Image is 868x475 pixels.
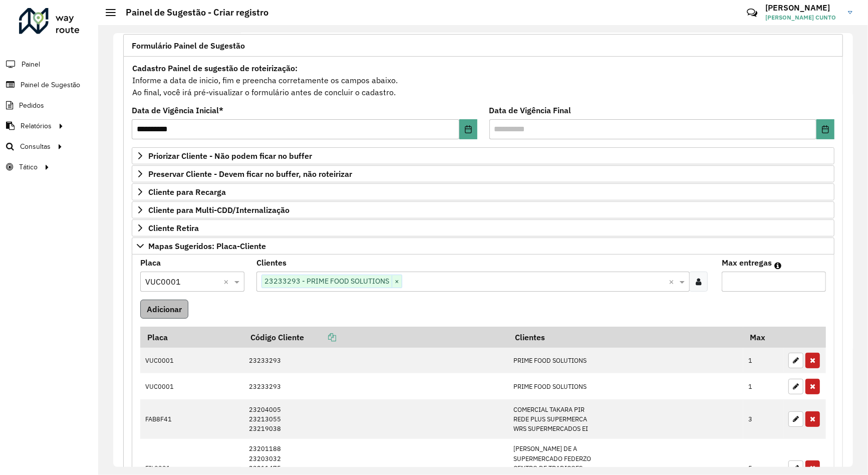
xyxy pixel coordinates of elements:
a: Cliente para Recarga [132,183,834,200]
td: FAB8F41 [140,399,243,439]
a: Cliente Retira [132,219,834,236]
span: Clear all [669,276,677,288]
a: Cliente para Multi-CDD/Internalização [132,201,834,218]
th: Clientes [508,327,743,348]
span: Pedidos [19,100,44,111]
td: 23204005 23213055 23219038 [243,399,508,439]
label: Max entregas [722,257,772,269]
a: Mapas Sugeridos: Placa-Cliente [132,238,834,255]
span: Mapas Sugeridos: Placa-Cliente [148,242,266,250]
span: 23233293 - PRIME FOOD SOLUTIONS [262,275,392,287]
span: Priorizar Cliente - Não podem ficar no buffer [148,152,312,160]
label: Clientes [256,257,286,269]
td: VUC0001 [140,348,243,374]
td: COMERCIAL TAKARA PIR REDE PLUS SUPERMERCA WRS SUPERMERCADOS EI [508,399,743,439]
em: Máximo de clientes que serão colocados na mesma rota com os clientes informados [774,262,781,270]
td: VUC0001 [140,373,243,399]
span: Cliente Retira [148,224,199,232]
a: Preservar Cliente - Devem ficar no buffer, não roteirizar [132,165,834,182]
td: PRIME FOOD SOLUTIONS [508,348,743,374]
h2: Painel de Sugestão - Criar registro [116,7,268,18]
th: Max [743,327,783,348]
strong: Cadastro Painel de sugestão de roteirização: [132,63,298,73]
span: Relatórios [21,121,52,131]
td: 3 [743,399,783,439]
span: Painel [22,59,40,70]
td: 1 [743,373,783,399]
span: Painel de Sugestão [21,80,80,90]
label: Data de Vigência Inicial [132,104,223,116]
div: Informe a data de inicio, fim e preencha corretamente os campos abaixo. Ao final, você irá pré-vi... [132,62,834,99]
th: Código Cliente [243,327,508,348]
span: Cliente para Recarga [148,188,226,196]
a: Priorizar Cliente - Não podem ficar no buffer [132,147,834,164]
th: Placa [140,327,243,348]
a: Copiar [304,332,336,342]
span: × [392,276,402,288]
td: 1 [743,348,783,374]
span: Clear all [223,276,232,288]
h3: [PERSON_NAME] [765,3,840,13]
span: Consultas [20,141,51,152]
span: Cliente para Multi-CDD/Internalização [148,206,290,214]
td: 23233293 [243,373,508,399]
button: Choose Date [816,119,834,139]
td: PRIME FOOD SOLUTIONS [508,373,743,399]
label: Data de Vigência Final [489,104,571,116]
span: Formulário Painel de Sugestão [132,42,245,50]
a: Contato Rápido [741,2,763,24]
span: Tático [19,162,38,172]
button: Choose Date [459,119,477,139]
button: Adicionar [140,300,188,319]
label: Placa [140,257,161,269]
td: 23233293 [243,348,508,374]
span: Preservar Cliente - Devem ficar no buffer, não roteirizar [148,170,352,178]
span: [PERSON_NAME] CUNTO [765,13,840,22]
